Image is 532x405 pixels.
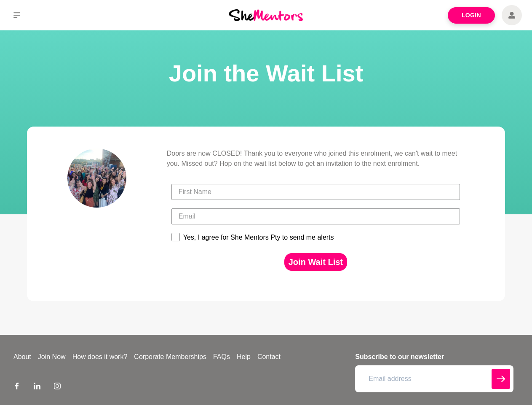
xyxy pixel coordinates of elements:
[10,57,522,89] h1: Join the Wait List
[229,9,303,21] img: She Mentors Logo
[355,352,513,362] h4: Subscribe to our newsletter
[34,382,40,392] a: LinkedIn
[167,148,465,169] p: Doors are now CLOSED! Thank you to everyone who joined this enrolment, we can't wait to meet you....
[54,382,61,392] a: Instagram
[183,234,334,241] div: Yes, I agree for She Mentors Pty to send me alerts
[35,352,69,362] a: Join Now
[233,352,254,362] a: Help
[448,7,495,24] a: Login
[69,352,131,362] a: How does it work?
[13,382,20,392] a: Facebook
[171,184,460,200] input: First Name
[284,253,347,271] button: Join Wait List
[355,365,513,392] input: Email address
[210,352,233,362] a: FAQs
[171,208,460,224] input: Email
[254,352,284,362] a: Contact
[131,352,210,362] a: Corporate Memberships
[10,352,35,362] a: About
